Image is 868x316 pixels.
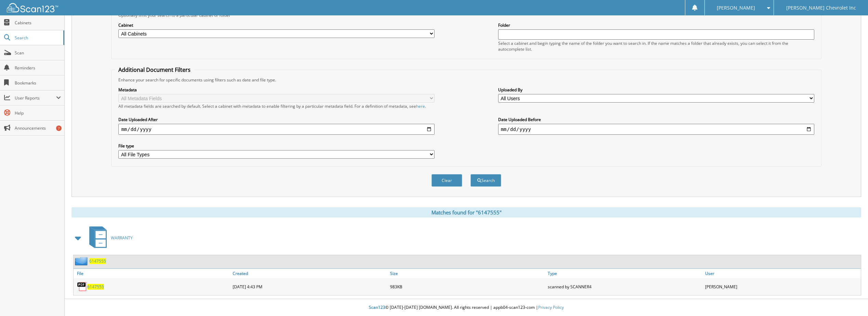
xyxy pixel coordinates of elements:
[703,269,861,278] a: User
[498,22,814,28] label: Folder
[470,174,501,187] button: Search
[115,77,817,83] div: Enhance your search for specific documents using filters such as date and file type.
[75,257,89,265] img: folder2.png
[118,143,435,149] label: File type
[87,284,104,290] a: 6147555
[15,20,61,26] span: Cabinets
[85,224,133,251] a: WARRANTY
[546,280,703,293] div: scanned by SCANNER4
[15,35,60,41] span: Search
[7,3,58,12] img: scan123-logo-white.svg
[15,95,56,101] span: User Reports
[15,65,61,71] span: Reminders
[72,207,861,218] div: Matches found for "6147555"
[15,125,61,131] span: Announcements
[74,269,231,278] a: File
[56,126,62,131] div: 7
[538,304,564,310] a: Privacy Policy
[65,299,868,316] div: © [DATE]-[DATE] [DOMAIN_NAME]. All rights reserved | appb04-scan123-com |
[118,87,435,93] label: Metadata
[15,50,61,56] span: Scan
[431,174,462,187] button: Clear
[498,117,814,122] label: Date Uploaded Before
[15,80,61,86] span: Bookmarks
[15,110,61,116] span: Help
[717,6,755,10] span: [PERSON_NAME]
[369,304,385,310] span: Scan123
[231,269,388,278] a: Created
[416,103,425,109] a: here
[786,6,856,10] span: [PERSON_NAME] Chevrolet Inc
[546,269,703,278] a: Type
[118,117,435,122] label: Date Uploaded After
[498,87,814,93] label: Uploaded By
[498,40,814,52] div: Select a cabinet and begin typing the name of the folder you want to search in. If the name match...
[388,280,546,293] div: 983KB
[703,280,861,293] div: [PERSON_NAME]
[89,258,106,264] a: 6147555
[231,280,388,293] div: [DATE] 4:43 PM
[498,124,814,135] input: end
[388,269,546,278] a: Size
[111,235,133,241] span: WARRANTY
[118,124,435,135] input: start
[118,22,435,28] label: Cabinet
[118,103,435,109] div: All metadata fields are searched by default. Select a cabinet with metadata to enable filtering b...
[115,66,194,74] legend: Additional Document Filters
[77,281,87,292] img: PDF.png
